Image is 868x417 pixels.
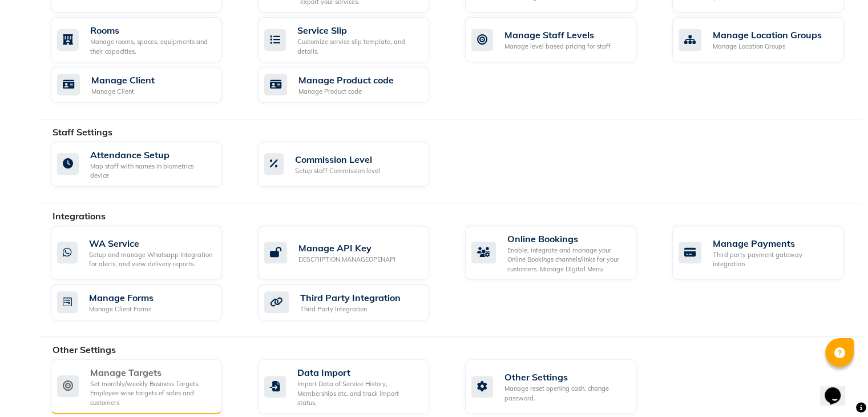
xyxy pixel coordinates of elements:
div: Manage Forms [89,291,154,304]
div: Manage Targets [90,366,213,379]
div: Manage reset opening cash, change password. [504,384,627,403]
a: Third Party IntegrationThird Party Integration [258,284,448,320]
div: Manage rooms, spaces, equipments and their capacities. [90,37,213,56]
div: Manage API Key [298,241,395,255]
div: Manage Staff Levels [504,28,611,42]
div: Customize service slip template, and details. [297,37,420,56]
a: Other SettingsManage reset opening cash, change password. [465,359,655,415]
div: Manage Location Groups [713,42,822,51]
div: Manage Payments [713,236,834,250]
div: Manage Client [91,87,155,97]
div: Manage Location Groups [713,28,822,42]
div: WA Service [89,236,213,250]
a: Attendance SetupMap staff with names in biometrics device [51,142,241,187]
a: Manage TargetsSet monthly/weekly Business Targets, Employee wise targets of sales and customers [51,359,241,415]
a: Commission LevelSetup staff Commission level [258,142,448,187]
div: Map staff with names in biometrics device [90,162,213,181]
a: Data ImportImport Data of Service History, Memberships etc. and track import status. [258,359,448,415]
div: Set monthly/weekly Business Targets, Employee wise targets of sales and customers [90,379,213,408]
div: Data Import [297,366,420,379]
div: Manage level based pricing for staff [504,42,611,51]
div: Setup and manage Whatsapp Integration for alerts, and view delivery reports. [89,250,213,269]
div: Manage Product code [298,73,394,87]
div: Online Bookings [507,232,627,246]
a: Manage API KeyDESCRIPTION.MANAGEOPENAPI [258,226,448,280]
a: Online BookingsEnable, integrate and manage your Online Bookings channels/links for your customer... [465,226,655,280]
div: Third Party Integration [300,291,401,304]
div: Third Party Integration [300,304,401,314]
a: WA ServiceSetup and manage Whatsapp Integration for alerts, and view delivery reports. [51,226,241,280]
a: Manage ClientManage Client [51,67,241,103]
div: Setup staff Commission level [295,166,380,176]
div: Attendance Setup [90,148,213,162]
a: Manage Location GroupsManage Location Groups [672,17,862,62]
div: Enable, integrate and manage your Online Bookings channels/links for your customers. Manage Digit... [507,246,627,274]
a: RoomsManage rooms, spaces, equipments and their capacities. [51,17,241,62]
div: Other Settings [504,370,627,384]
div: Third party payment gateway integration [713,250,834,269]
a: Manage Product codeManage Product code [258,67,448,103]
div: DESCRIPTION.MANAGEOPENAPI [298,255,395,264]
div: Manage Client [91,73,155,87]
div: Rooms [90,23,213,37]
iframe: chat widget [820,371,857,406]
div: Manage Client Forms [89,304,154,314]
div: Service Slip [297,23,420,37]
a: Manage FormsManage Client Forms [51,284,241,320]
div: Manage Product code [298,87,394,97]
a: Manage PaymentsThird party payment gateway integration [672,226,862,280]
a: Service SlipCustomize service slip template, and details. [258,17,448,62]
div: Commission Level [295,153,380,166]
div: Import Data of Service History, Memberships etc. and track import status. [297,379,420,408]
a: Manage Staff LevelsManage level based pricing for staff [465,17,655,62]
